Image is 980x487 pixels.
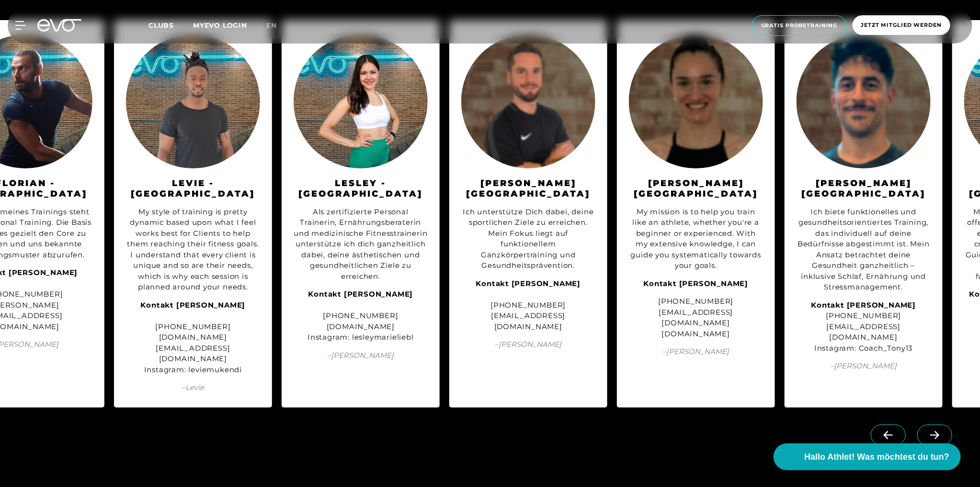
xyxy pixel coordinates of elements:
img: Lesley Marie [294,34,428,168]
span: Hallo Athlet! Was möchtest du tun? [804,451,949,464]
span: – [PERSON_NAME] [797,361,931,372]
div: Ich unterstütze Dich dabei, deine sportlichen Ziele zu erreichen. Mein Fokus liegt auf funktionel... [461,207,595,271]
strong: Kontakt [PERSON_NAME] [811,300,916,310]
img: Andrea [629,34,763,168]
img: Michael [461,34,595,168]
span: Gratis Probetraining [761,22,838,30]
strong: Kontakt [PERSON_NAME] [476,279,581,288]
span: en [266,21,277,30]
span: – Levie [126,382,260,393]
span: Jetzt Mitglied werden [861,21,942,29]
strong: Kontakt [PERSON_NAME] [308,289,413,299]
h3: Levie - [GEOGRAPHIC_DATA] [126,178,260,199]
div: [PHONE_NUMBER] [DOMAIN_NAME] Instagram: lesleymarieliebl [294,289,428,343]
a: en [266,20,288,31]
h3: [PERSON_NAME][GEOGRAPHIC_DATA] [461,178,595,199]
img: Anthony [797,34,931,168]
div: [PHONE_NUMBER] [EMAIL_ADDRESS][DOMAIN_NAME] [461,278,595,332]
div: My style of training is pretty dynamic based upon what I feel works best for Clients to help them... [126,207,260,293]
strong: Kontakt [PERSON_NAME] [644,279,749,288]
div: My mission is to help you train like an athlete, whether you're a beginner or experienced. With m... [629,207,763,271]
h3: [PERSON_NAME][GEOGRAPHIC_DATA] [629,178,763,199]
div: [PHONE_NUMBER] [EMAIL_ADDRESS][DOMAIN_NAME] [DOMAIN_NAME] [629,296,763,339]
h3: [PERSON_NAME][GEOGRAPHIC_DATA] [797,178,931,199]
div: [PHONE_NUMBER] [EMAIL_ADDRESS][DOMAIN_NAME] Instagram: Coach_Tony13 [797,300,931,354]
a: MYEVO LOGIN [193,21,247,30]
h3: Lesley - [GEOGRAPHIC_DATA] [294,178,428,199]
img: Levie [126,34,260,168]
span: – [PERSON_NAME] [294,350,428,361]
div: Ich biete funktionelles und gesundheitsorientiertes Training, das individuell auf deine Bedürfnis... [797,207,931,293]
a: Gratis Probetraining [749,15,850,36]
span: – [PERSON_NAME] [629,346,763,357]
div: [PHONE_NUMBER] [DOMAIN_NAME][EMAIL_ADDRESS][DOMAIN_NAME] Instagram: leviemukendi [126,300,260,376]
a: Clubs [148,21,193,30]
strong: Kontakt [PERSON_NAME] [141,300,246,310]
span: – [PERSON_NAME] [461,339,595,350]
span: Clubs [148,21,174,30]
button: Hallo Athlet! Was möchtest du tun? [774,443,961,470]
div: Als zertifizierte Personal Trainerin, Ernährungsberaterin und medizinische Fitnesstrainerin unter... [294,207,428,282]
a: Jetzt Mitglied werden [850,15,953,36]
